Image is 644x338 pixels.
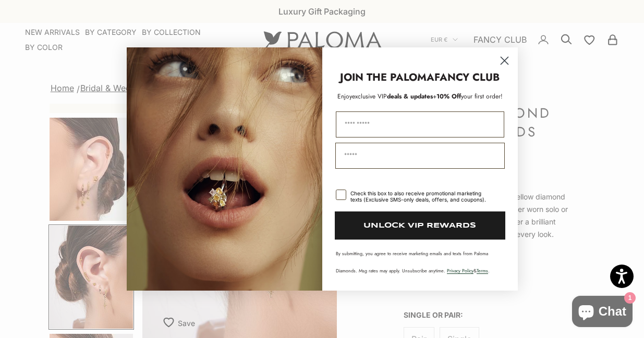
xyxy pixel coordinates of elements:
[350,190,492,203] div: Check this box to also receive promotional marketing texts (Exclusive SMS-only deals, offers, and...
[436,92,461,101] span: 10% Off
[336,250,504,274] p: By submitting, you agree to receive marketing emails and texts from Paloma Diamonds. Msg rates ma...
[335,211,505,240] button: UNLOCK VIP REWARDS
[434,70,500,85] strong: FANCY CLUB
[352,92,433,101] span: deals & updates
[447,267,473,274] a: Privacy Policy
[352,92,387,101] span: exclusive VIP
[337,92,352,101] span: Enjoy
[127,47,322,291] img: Loading...
[477,267,488,274] a: Terms
[447,267,490,274] span: & .
[335,143,505,169] input: Email
[340,70,434,85] strong: JOIN THE PALOMA
[336,111,504,137] input: First Name
[433,92,503,101] span: + your first order!
[495,52,514,70] button: Close dialog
